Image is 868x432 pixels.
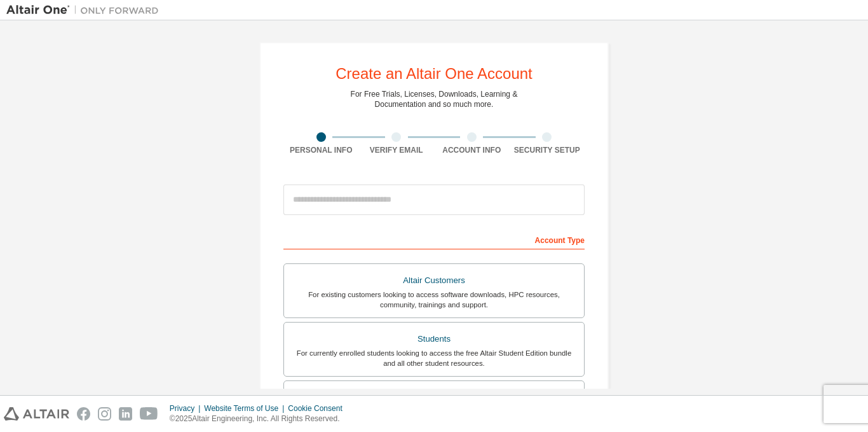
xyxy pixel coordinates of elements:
[98,407,111,421] img: instagram.svg
[204,403,288,414] div: Website Terms of Use
[6,4,165,17] img: Altair One
[292,348,576,368] div: For currently enrolled students looking to access the free Altair Student Edition bundle and all ...
[170,403,204,414] div: Privacy
[292,289,576,310] div: For existing customers looking to access software downloads, HPC resources, community, trainings ...
[170,414,350,424] p: © 2025 Altair Engineering, Inc. All Rights Reserved.
[283,229,585,249] div: Account Type
[510,145,585,155] div: Security Setup
[292,272,576,289] div: Altair Customers
[288,403,349,414] div: Cookie Consent
[140,407,158,421] img: youtube.svg
[434,145,510,155] div: Account Info
[351,89,518,109] div: For Free Trials, Licenses, Downloads, Learning & Documentation and so much more.
[359,145,435,155] div: Verify Email
[4,407,69,421] img: altair_logo.svg
[283,145,359,155] div: Personal Info
[292,330,576,348] div: Students
[119,407,132,421] img: linkedin.svg
[77,407,90,421] img: facebook.svg
[292,389,576,407] div: Faculty
[336,66,532,81] div: Create an Altair One Account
